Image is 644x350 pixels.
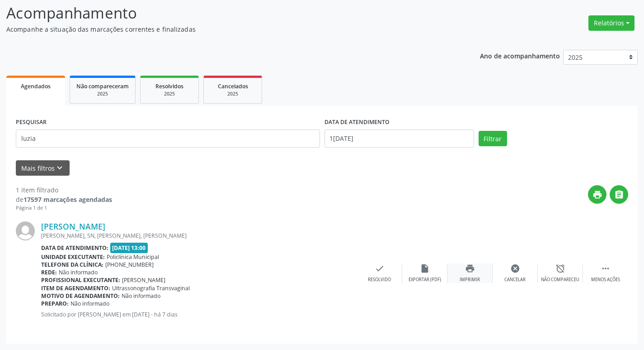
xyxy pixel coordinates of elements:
[6,2,448,24] p: Acompanhamento
[324,115,390,129] label: DATA DE ATENDIMENTO
[41,276,120,284] b: Profissional executante:
[71,300,109,307] span: Não informado
[110,243,148,253] span: [DATE] 13:00
[41,268,57,276] b: Rede:
[122,292,160,300] span: Não informado
[368,277,391,283] div: Resolvido
[41,221,105,231] a: [PERSON_NAME]
[610,185,628,204] button: 
[105,261,154,268] span: [PHONE_NUMBER]
[375,264,385,273] i: check
[218,82,248,90] span: Cancelados
[41,292,120,300] b: Motivo de agendamento:
[601,264,611,273] i: 
[592,190,602,200] i: print
[6,24,448,34] p: Acompanhe a situação das marcações correntes e finalizadas
[479,131,507,146] button: Filtrar
[480,50,560,61] p: Ano de acompanhamento
[122,276,165,284] span: [PERSON_NAME]
[76,82,129,90] span: Não compareceram
[55,163,65,173] i: keyboard_arrow_down
[210,91,255,97] div: 2025
[16,195,112,204] div: de
[324,129,474,148] input: Selecione um intervalo
[504,277,526,283] div: Cancelar
[409,277,441,283] div: Exportar (PDF)
[41,311,357,318] p: Solicitado por [PERSON_NAME] em [DATE] - há 7 dias
[147,91,192,97] div: 2025
[591,277,620,283] div: Menos ações
[76,91,129,97] div: 2025
[541,277,579,283] div: Não compareceu
[588,185,606,204] button: print
[21,82,51,90] span: Agendados
[16,185,112,195] div: 1 item filtrado
[41,253,105,261] b: Unidade executante:
[460,277,480,283] div: Imprimir
[16,129,320,148] input: Nome, CNS
[510,264,520,273] i: cancel
[555,264,565,273] i: alarm_off
[59,268,98,276] span: Não informado
[41,261,103,268] b: Telefone da clínica:
[24,195,112,204] strong: 17597 marcações agendadas
[16,221,35,240] img: img
[155,82,183,90] span: Resolvidos
[41,300,69,307] b: Preparo:
[16,160,70,176] button: Mais filtroskeyboard_arrow_down
[41,244,108,252] b: Data de atendimento:
[465,264,475,273] i: print
[112,284,190,292] span: Ultrassonografia Transvaginal
[41,232,357,240] div: [PERSON_NAME], SN, [PERSON_NAME], [PERSON_NAME]
[107,253,159,261] span: Policlínica Municipal
[16,204,112,212] div: Página 1 de 1
[420,264,430,273] i: insert_drive_file
[588,15,635,31] button: Relatórios
[41,284,110,292] b: Item de agendamento:
[16,115,47,129] label: PESQUISAR
[614,190,624,200] i: 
